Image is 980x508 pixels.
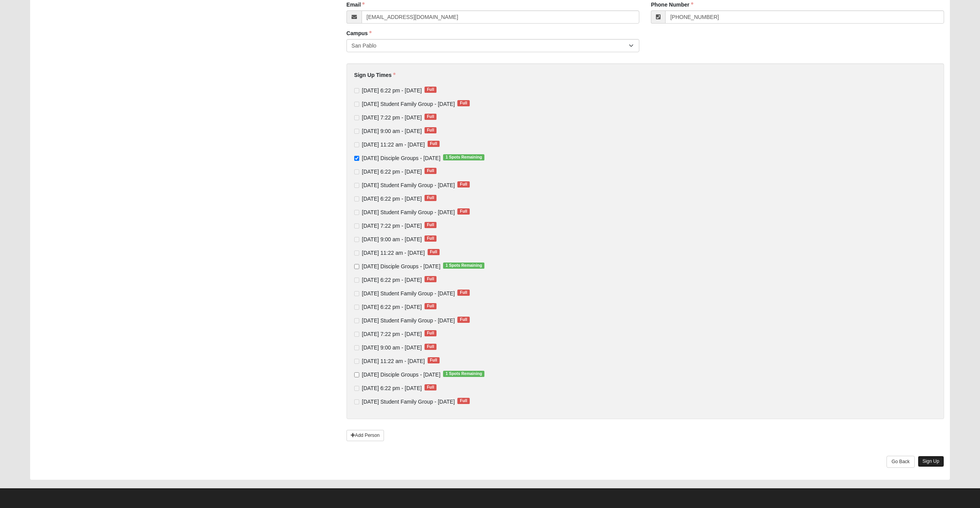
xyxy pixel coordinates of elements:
input: [DATE] 7:22 pm - [DATE]Full [354,332,359,337]
span: Full [425,384,436,390]
span: Full [428,249,440,255]
span: [DATE] 6:22 pm - [DATE] [362,304,422,310]
input: [DATE] 7:22 pm - [DATE]Full [354,223,359,228]
input: [DATE] 11:22 am - [DATE]Full [354,359,359,364]
span: [DATE] 11:22 am - [DATE] [362,141,425,148]
input: [DATE] 6:22 pm - [DATE]Full [354,88,359,93]
a: Sign Up [918,456,944,467]
span: 1 Spots Remaining [443,371,484,377]
span: Full [425,168,436,174]
span: [DATE] Student Family Group - [DATE] [362,182,455,188]
a: Add Person [346,430,384,441]
input: [DATE] Student Family Group - [DATE]Full [354,399,359,404]
span: [DATE] 7:22 pm - [DATE] [362,331,422,337]
span: [DATE] Disciple Groups - [DATE] [362,155,440,161]
span: Full [457,290,469,296]
span: [DATE] Student Family Group - [DATE] [362,317,455,324]
input: [DATE] 6:22 pm - [DATE]Full [354,386,359,391]
input: [DATE] Disciple Groups - [DATE]1 Spots Remaining [354,156,359,161]
span: [DATE] 9:00 am - [DATE] [362,236,422,242]
span: [DATE] 6:22 pm - [DATE] [362,87,422,94]
span: [DATE] 9:00 am - [DATE] [362,344,422,351]
input: [DATE] Student Family Group - [DATE]Full [354,291,359,296]
label: Campus [346,29,372,37]
span: Full [425,222,436,228]
span: [DATE] 7:22 pm - [DATE] [362,114,422,121]
span: [DATE] 11:22 am - [DATE] [362,250,425,256]
span: [DATE] Student Family Group - [DATE] [362,209,455,215]
span: Full [425,330,436,336]
input: [DATE] 6:22 pm - [DATE]Full [354,305,359,310]
span: [DATE] 6:22 pm - [DATE] [362,169,422,175]
span: [DATE] 6:22 pm - [DATE] [362,196,422,202]
span: Full [425,303,436,309]
a: Go Back [887,456,915,468]
span: [DATE] 6:22 pm - [DATE] [362,385,422,391]
span: 1 Spots Remaining [443,154,484,160]
span: [DATE] 9:00 am - [DATE] [362,128,422,134]
span: Full [425,235,436,242]
label: Phone Number [651,1,693,9]
span: Full [457,181,469,188]
input: [DATE] Student Family Group - [DATE]Full [354,102,359,107]
span: [DATE] Student Family Group - [DATE] [362,101,455,107]
span: Full [428,141,440,147]
span: [DATE] 6:22 pm - [DATE] [362,277,422,283]
span: Full [425,344,436,350]
span: Full [425,114,436,120]
input: [DATE] Disciple Groups - [DATE]1 Spots Remaining [354,264,359,269]
label: Email [346,1,365,9]
input: [DATE] 9:00 am - [DATE]Full [354,129,359,134]
span: Full [457,208,469,215]
input: [DATE] 6:22 pm - [DATE]Full [354,196,359,201]
span: Full [428,357,440,363]
input: [DATE] Student Family Group - [DATE]Full [354,183,359,188]
input: [DATE] Student Family Group - [DATE]Full [354,210,359,215]
span: [DATE] Student Family Group - [DATE] [362,290,455,297]
span: Full [457,100,469,106]
input: [DATE] 9:00 am - [DATE]Full [354,345,359,350]
input: [DATE] 6:22 pm - [DATE]Full [354,169,359,174]
input: [DATE] 9:00 am - [DATE]Full [354,237,359,242]
input: [DATE] 6:22 pm - [DATE]Full [354,278,359,283]
span: [DATE] 7:22 pm - [DATE] [362,223,422,229]
span: Full [457,398,469,404]
span: Full [425,276,436,282]
input: [DATE] 11:22 am - [DATE]Full [354,251,359,256]
span: [DATE] Disciple Groups - [DATE] [362,372,440,378]
span: Full [425,195,436,201]
span: Full [425,127,436,133]
label: Sign Up Times [354,71,396,79]
span: [DATE] Student Family Group - [DATE] [362,399,455,405]
span: Full [425,87,436,93]
input: [DATE] Student Family Group - [DATE]Full [354,318,359,323]
span: 1 Spots Remaining [443,263,484,269]
input: [DATE] 7:22 pm - [DATE]Full [354,115,359,120]
span: [DATE] 11:22 am - [DATE] [362,358,425,364]
span: Full [457,317,469,323]
input: [DATE] 11:22 am - [DATE]Full [354,142,359,147]
input: [DATE] Disciple Groups - [DATE]1 Spots Remaining [354,372,359,377]
span: [DATE] Disciple Groups - [DATE] [362,263,440,269]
